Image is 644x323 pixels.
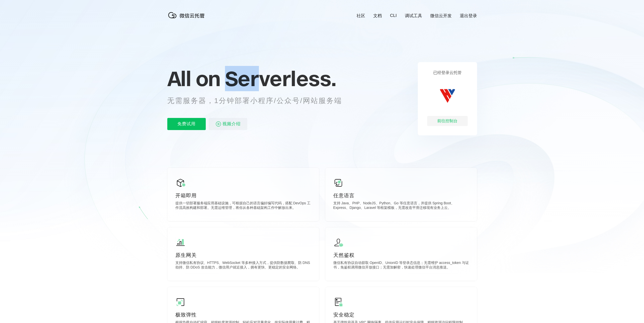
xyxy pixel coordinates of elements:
[167,17,208,21] a: 微信云托管
[167,66,220,91] span: All on
[357,13,365,19] a: 社区
[405,13,422,19] a: 调试工具
[167,10,208,20] img: 微信云托管
[175,192,311,199] p: 开箱即用
[333,201,469,211] p: 支持 Java、PHP、NodeJS、Python、Go 等任意语言，并提供 Spring Boot、Express、Django、Laravel 等框架模板，无需改造平滑迁移现有业务上云。
[175,311,311,318] p: 极致弹性
[175,201,311,211] p: 提供一切部署服务端应用基础设施，可根据自己的语言偏好编写代码，搭配 DevOps 工作流高效构建和部署。无需运维管理，将你从各种基础架构工作中解放出来。
[167,96,351,106] p: 无需服务器，1分钟部署小程序/公众号/网站服务端
[175,261,311,271] p: 支持微信私有协议、HTTPS、WebSocket 等多种接入方式，提供防数据爬取、防 DNS 劫持、防 DDoS 攻击能力，微信用户就近接入，拥有更快、更稳定的安全网络。
[427,116,468,126] div: 前往控制台
[333,261,469,271] p: 微信私有协议自动获取 OpenID、UnionID 等登录态信息；无需维护 access_token 与证书，免鉴权调用微信开放接口；无需加解密，快速处理微信平台消息推送。
[433,70,462,76] p: 已经登录云托管
[373,13,382,19] a: 文档
[430,13,452,19] a: 微信云开发
[215,121,221,127] img: video_play.svg
[225,66,336,91] span: Serverless.
[460,13,477,19] a: 退出登录
[333,311,469,318] p: 安全稳定
[175,252,311,259] p: 原生网关
[333,192,469,199] p: 任意语言
[167,118,206,130] p: 免费试用
[390,13,397,18] a: CLI
[222,118,241,130] span: 视频介绍
[333,252,469,259] p: 天然鉴权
